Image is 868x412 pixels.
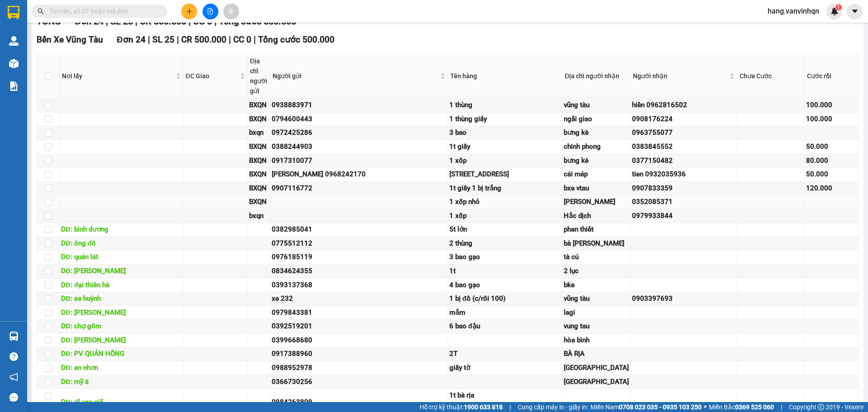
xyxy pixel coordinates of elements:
[565,71,628,81] div: Địa chỉ người nhận
[806,142,857,152] div: 50.000
[186,8,193,14] span: plus
[449,100,561,111] div: 1 thùng
[250,56,268,96] div: Địa chỉ người gửi
[229,34,231,45] span: |
[449,363,561,374] div: giấy tờ
[564,377,629,388] div: [GEOGRAPHIC_DATA]
[61,377,182,388] div: DĐ: mỹ á
[709,402,774,412] span: Miền Bắc
[272,238,446,249] div: 0775512112
[449,280,561,291] div: 4 bao gạo
[518,402,588,412] span: Cung cấp máy in - giấy in:
[448,54,563,99] th: Tên hàng
[851,7,859,15] span: caret-down
[61,252,182,263] div: DĐ: quán lát
[449,266,561,277] div: 1t
[806,100,857,111] div: 100.000
[61,363,182,374] div: DĐ: an nhơn
[9,352,18,361] span: question-circle
[272,169,446,180] div: [PERSON_NAME] 0968242170
[837,4,840,10] span: 1
[186,71,239,81] span: ĐC Giao
[847,4,863,19] button: caret-down
[564,183,629,194] div: bxe vtau
[735,403,774,411] strong: 0369 525 060
[272,100,446,111] div: 0938883971
[177,34,179,45] span: |
[38,8,44,14] span: search
[449,252,561,263] div: 3 bao gạo
[272,377,446,388] div: 0366730256
[564,266,629,277] div: 2 lục
[249,211,269,222] div: bxqn
[449,390,561,401] div: 1t bà rịa
[272,308,446,318] div: 0979843381
[8,6,19,19] img: logo-vxr
[632,100,735,111] div: hiền 0962816502
[61,224,182,235] div: DĐ: bình dương
[61,308,182,318] div: DĐ: [PERSON_NAME]
[9,331,19,341] img: warehouse-icon
[249,183,269,194] div: BXQN
[272,280,446,291] div: 0393137368
[272,349,446,360] div: 0917388960
[449,224,561,235] div: 5t lớn
[632,294,735,304] div: 0903397693
[272,397,446,408] div: 0984263809
[249,169,269,180] div: BXQN
[806,169,857,180] div: 50.000
[564,100,629,111] div: vũng tàu
[564,252,629,263] div: tà cú
[249,197,269,208] div: BXQN
[806,156,857,166] div: 80.000
[449,294,561,304] div: 1 bị đồ (c/rồi 100)
[449,128,561,138] div: 3 bao
[228,8,234,14] span: aim
[449,156,561,166] div: 1 xốp
[564,308,629,318] div: lagi
[564,197,629,208] div: [PERSON_NAME]
[272,142,446,152] div: 0388244903
[632,128,735,138] div: 0963755077
[564,321,629,332] div: vung tau
[619,403,702,411] strong: 0708 023 035 - 0935 103 250
[632,197,735,208] div: 0352085371
[781,402,782,412] span: |
[272,321,446,332] div: 0392519201
[449,349,561,360] div: 2T
[449,169,561,180] div: [STREET_ADDRESS]
[564,128,629,138] div: bưng kè
[9,373,18,381] span: notification
[590,402,702,412] span: Miền Nam
[737,54,805,99] th: Chưa Cước
[272,294,446,304] div: xe 232
[272,114,446,125] div: 0794600443
[249,114,269,125] div: BXQN
[420,402,503,412] span: Hỗ trợ kỹ thuật:
[249,142,269,152] div: BXQN
[181,34,226,45] span: CR 500.000
[258,34,335,45] span: Tổng cước 500.000
[249,156,269,166] div: BXQN
[632,114,735,125] div: 0908176224
[449,321,561,332] div: 6 bao đậu
[272,252,446,263] div: 0976185119
[272,266,446,277] div: 0834624355
[760,5,826,17] span: hang.vanvinhqn
[249,128,269,138] div: bxqn
[449,142,561,152] div: 1t giấy
[806,183,857,194] div: 120.000
[207,8,213,14] span: file-add
[449,114,561,125] div: 1 thùng giấy
[9,81,19,91] img: solution-icon
[449,211,561,222] div: 1 xốp
[632,156,735,166] div: 0377150482
[805,54,859,99] th: Cước rồi
[61,294,182,304] div: DĐ: sa huỳnh
[818,404,824,410] span: copyright
[249,100,269,111] div: BXQN
[564,280,629,291] div: bke
[835,4,842,10] sup: 1
[564,224,629,235] div: phan thiết
[509,402,511,412] span: |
